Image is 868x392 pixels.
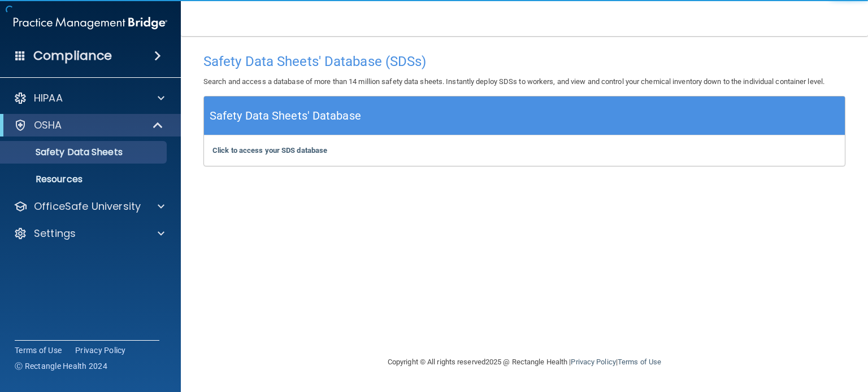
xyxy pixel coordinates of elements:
p: HIPAA [34,91,63,105]
p: Safety Data Sheets [7,147,162,158]
p: Resources [7,174,162,185]
a: Terms of Use [15,345,62,356]
a: HIPAA [14,91,164,105]
a: OfficeSafe University [14,200,164,213]
a: Click to access your SDS database [212,146,327,155]
p: OfficeSafe University [34,200,141,213]
img: PMB logo [14,12,167,34]
h4: Safety Data Sheets' Database (SDSs) [203,54,845,69]
p: OSHA [34,118,62,132]
a: Privacy Policy [75,345,126,356]
div: Copyright © All rights reserved 2025 @ Rectangle Health | | [318,344,731,380]
span: Ⓒ Rectangle Health 2024 [15,360,107,372]
p: Search and access a database of more than 14 million safety data sheets. Instantly deploy SDSs to... [203,75,845,89]
h5: Safety Data Sheets' Database [210,106,361,126]
h4: Compliance [33,48,112,64]
p: Settings [34,227,76,240]
a: Privacy Policy [571,358,615,366]
a: Settings [14,227,164,240]
a: Terms of Use [618,358,661,366]
a: OSHA [14,118,164,132]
